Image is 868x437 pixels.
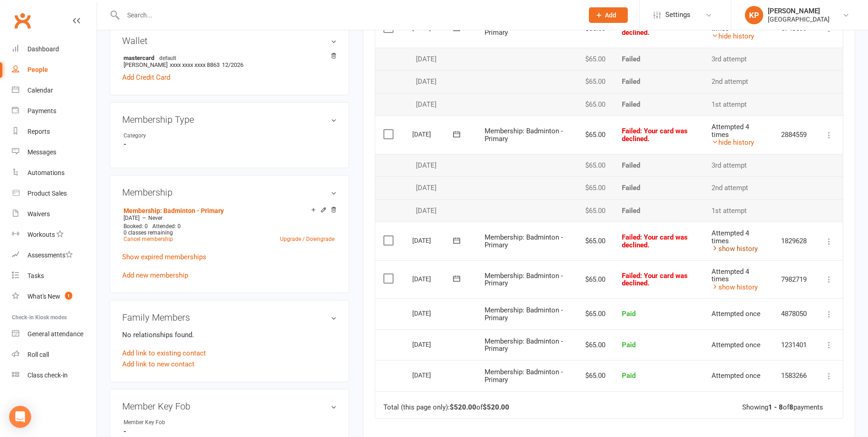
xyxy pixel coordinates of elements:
td: $65.00 [574,199,614,222]
span: Paid [622,310,636,318]
div: [DATE] [412,55,468,63]
span: [DATE] [124,215,140,221]
td: $65.00 [574,329,614,361]
td: 3rd attempt [703,154,773,177]
h3: Membership Type [122,115,337,125]
strong: 1 - 8 [768,403,783,411]
a: Workouts [12,224,97,245]
td: $65.00 [574,154,614,177]
a: Membership: Badminton - Primary [124,207,224,214]
div: General attendance [27,330,83,338]
div: Payments [27,107,56,115]
div: Waivers [27,210,50,218]
a: hide history [712,32,754,40]
a: Add new membership [122,271,188,279]
a: Waivers [12,204,97,224]
div: Tasks [27,272,44,279]
a: People [12,60,97,80]
td: $65.00 [574,93,614,116]
strong: $520.00 [450,403,476,411]
a: Show expired memberships [122,253,206,261]
a: hide history [712,138,754,147]
div: Class check-in [27,371,68,379]
td: Failed [614,70,703,93]
span: : Your card was declined. [622,127,688,143]
a: Add Credit Card [122,72,170,83]
td: $65.00 [574,48,614,71]
a: Assessments [12,245,97,266]
p: No relationships found. [122,329,337,340]
a: Add link to new contact [122,359,194,370]
td: 1st attempt [703,93,773,116]
td: 4878050 [773,298,815,329]
div: Product Sales [27,190,67,197]
div: Calendar [27,87,53,94]
span: default [156,54,179,61]
span: Failed [622,233,688,249]
h3: Member Key Fob [122,401,337,411]
strong: - [124,140,337,148]
span: Attempted 4 times [712,268,749,284]
td: 3rd attempt [703,48,773,71]
span: Booked: 0 [124,223,148,229]
div: [DATE] [412,162,468,169]
div: People [27,66,48,73]
div: Showing of payments [742,404,823,411]
td: $65.00 [574,115,614,154]
div: [DATE] [412,272,454,286]
h3: Wallet [122,36,337,46]
a: Class kiosk mode [12,365,97,386]
div: Category [124,131,199,140]
strong: $520.00 [483,403,509,411]
td: 1231401 [773,329,815,361]
div: [PERSON_NAME] [768,7,830,15]
span: Attempted once [712,371,760,380]
div: Messages [27,148,56,156]
a: Messages [12,142,97,163]
div: [DATE] [412,78,468,86]
div: [GEOGRAPHIC_DATA] [768,15,830,23]
div: [DATE] [412,184,468,192]
div: KP [745,6,763,24]
div: Member Key Fob [124,418,199,427]
td: 1st attempt [703,199,773,222]
td: Failed [614,154,703,177]
td: 1583266 [773,360,815,391]
h3: Family Members [122,312,337,322]
div: Total (this page only): of [383,404,509,411]
span: Failed [622,272,688,288]
h3: Membership [122,187,337,197]
li: [PERSON_NAME] [122,53,337,70]
div: Automations [27,169,65,176]
span: Attempted 4 times [712,229,749,245]
div: What's New [27,293,60,300]
td: Failed [614,176,703,199]
span: Membership: Badminton - Primary [485,368,563,384]
span: Add [605,11,616,19]
a: Dashboard [12,39,97,60]
div: Workouts [27,231,55,238]
div: Roll call [27,351,49,358]
div: — [121,214,337,222]
td: Failed [614,48,703,71]
td: $65.00 [574,222,614,260]
span: 1 [65,292,72,300]
span: Membership: Badminton - Primary [485,272,563,288]
td: $65.00 [574,70,614,93]
span: Membership: Badminton - Primary [485,233,563,249]
strong: mastercard [124,54,332,61]
a: Reports [12,121,97,142]
a: Roll call [12,344,97,365]
span: Attempted 4 times [712,123,749,139]
a: Payments [12,101,97,121]
div: [DATE] [412,207,468,215]
span: Attempted once [712,341,760,349]
span: Membership: Badminton - Primary [485,337,563,353]
div: [DATE] [412,306,454,320]
a: Upgrade / Downgrade [280,236,334,242]
div: [DATE] [412,101,468,109]
span: Paid [622,341,636,349]
button: Add [589,7,628,23]
a: show history [712,245,758,253]
div: [DATE] [412,337,454,351]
